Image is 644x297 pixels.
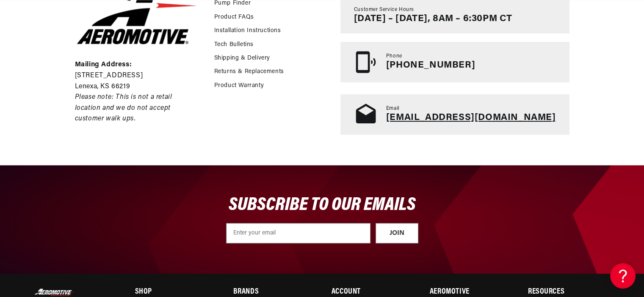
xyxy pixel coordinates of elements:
[214,13,254,22] a: Product FAQs
[386,53,402,60] span: Phone
[354,6,414,14] span: Customer Service Hours
[354,14,512,25] p: [DATE] – [DATE], 8AM – 6:30PM CT
[229,196,416,215] span: SUBSCRIBE TO OUR EMAILS
[75,82,199,93] p: Lenexa, KS 66219
[75,71,199,82] p: [STREET_ADDRESS]
[386,105,400,112] span: Email
[214,81,264,90] a: Product Warranty
[75,94,172,122] em: Please note: This is not a retail location and we do not accept customer walk ups.
[33,289,76,297] img: Aeromotive
[340,42,569,82] a: Phone [PHONE_NUMBER]
[386,113,556,123] a: [EMAIL_ADDRESS][DOMAIN_NAME]
[214,54,270,63] a: Shipping & Delivery
[214,67,284,76] a: Returns & Replacements
[214,26,281,35] a: Installation Instructions
[214,40,254,49] a: Tech Bulletins
[376,223,418,243] button: JOIN
[75,61,132,68] strong: Mailing Address:
[386,60,475,71] p: [PHONE_NUMBER]
[226,223,370,243] input: Enter your email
